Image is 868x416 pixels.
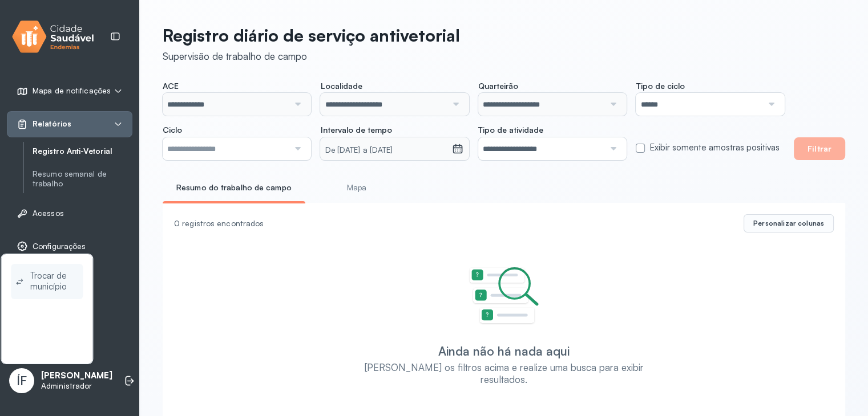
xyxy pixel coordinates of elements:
[438,344,570,358] div: Ainda não há nada aqui
[33,86,111,96] span: Mapa de notificações
[314,178,399,197] a: Mapa
[33,167,132,191] a: Resumo semanal de trabalho
[33,119,71,129] span: Relatórios
[33,209,64,218] span: Acessos
[33,169,132,189] a: Resumo semanal de trabalho
[30,268,78,295] span: Trocar de município
[636,81,684,91] span: Tipo de ciclo
[753,219,824,228] span: Personalizar colunas
[163,50,460,62] div: Supervisão de trabalho de campo
[794,137,845,160] button: Filtrar
[33,242,86,251] span: Configurações
[33,144,132,158] a: Registro Anti-Vetorial
[744,214,834,233] button: Personalizar colunas
[163,178,305,197] a: Resumo do trabalho de campo
[649,142,779,153] label: Exibir somente amostras positivas
[41,381,112,391] p: Administrador
[17,240,123,252] a: Configurações
[345,361,663,386] div: [PERSON_NAME] os filtros acima e realize uma busca para exibir resultados.
[12,18,94,55] img: logo.svg
[469,267,539,325] img: Imagem de Empty State
[320,81,362,91] span: Localidade
[163,81,179,91] span: ACE
[174,219,734,229] div: 0 registros encontrados
[163,25,460,46] p: Registro diário de serviço antivetorial
[17,207,123,219] a: Acessos
[478,125,543,135] span: Tipo de atividade
[41,370,112,381] p: [PERSON_NAME]
[163,125,182,135] span: Ciclo
[325,145,447,156] small: De [DATE] a [DATE]
[17,373,27,388] span: ÍF
[478,81,518,91] span: Quarteirão
[320,125,391,135] span: Intervalo de tempo
[33,146,132,156] a: Registro Anti-Vetorial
